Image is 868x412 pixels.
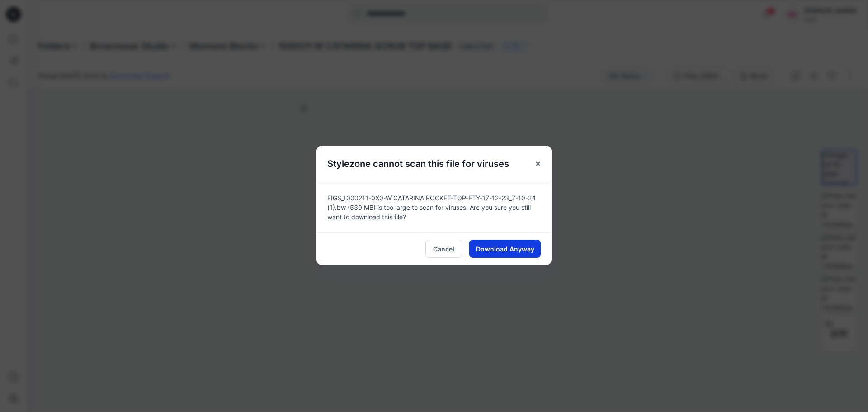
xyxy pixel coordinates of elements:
button: Cancel [425,240,462,258]
span: Download Anyway [476,244,534,254]
button: Close [530,156,546,172]
span: Cancel [433,244,454,254]
h5: Stylezone cannot scan this file for viruses [316,146,520,182]
button: Download Anyway [469,240,541,258]
div: FIGS_1000211-0X0-W CATARINA POCKET-TOP-FTY-17-12-23_7-10-24 (1).bw (530 MB) is too large to scan ... [316,182,552,232]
